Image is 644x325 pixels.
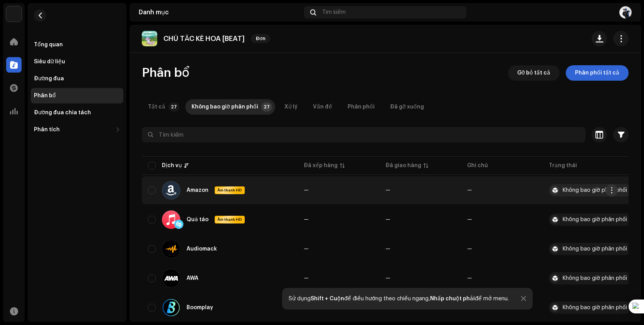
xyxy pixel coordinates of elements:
font: Tổng quan [34,42,63,47]
font: Phân bổ [142,67,190,79]
font: — [304,276,309,281]
font: Đã gỡ xuống [390,104,424,110]
font: Phân phối tất cả [575,70,619,76]
button: Gỡ bỏ tất cả [508,65,560,81]
font: Đường đua chia tách [34,110,91,115]
font: Gỡ bỏ tất cả [517,70,550,76]
font: Không bao giờ phân phối [563,217,627,222]
font: — [467,188,472,193]
font: Âm thanh HD [217,188,242,192]
font: Không bao giờ phân phối [192,104,258,110]
div: Phân bổ [34,93,56,99]
font: Xử lý [284,104,298,110]
font: — [385,276,390,281]
font: Tìm kiếm [322,10,346,15]
re-m-nav-item: Phân bổ [31,88,123,103]
input: Tìm kiếm [142,127,585,142]
font: Phân bổ [34,93,56,98]
font: Không bao giờ phân phối [563,305,627,310]
font: Đơn [256,36,266,41]
div: Tổng quan [34,42,63,48]
font: Vấn đề [313,104,332,110]
font: Nhấp chuột phải [430,296,475,301]
re-m-nav-dropdown: Phân tích [31,122,123,137]
font: — [385,246,390,252]
div: Đường đua chia tách [34,110,91,116]
font: Quả táo [187,217,209,222]
font: 27 [171,105,177,109]
font: 27 [264,105,270,109]
font: — [467,217,472,222]
re-m-nav-item: Đường đua [31,71,123,86]
button: Phân phối tất cả [566,65,629,81]
font: — [304,188,309,193]
font: — [304,217,309,222]
font: Phân phối [348,104,375,110]
font: Không bao giờ phân phối [563,188,627,193]
font: Amazon [187,188,209,193]
font: Phân tích [34,127,60,132]
re-m-nav-item: Đường đua chia tách [31,105,123,120]
div: Phân tích [34,127,60,133]
font: — [385,217,390,222]
font: — [304,246,309,252]
img: c5307d42-898d-4832-a880-dd3d1d3d510f [142,31,157,46]
re-m-nav-item: Siêu dữ liệu [31,54,123,69]
font: để điều hướng theo chiều ngang, [344,296,430,301]
img: 10ef5a6d-942d-44a9-887e-b7c3fbac8ad5 [619,6,632,19]
font: Đã xếp hàng [304,163,338,168]
font: — [467,246,472,252]
font: Dịch vụ [162,163,182,168]
font: Tất cả [148,104,165,110]
font: Sử dụng [289,296,311,301]
font: Boomplay [187,305,213,310]
font: Không bao giờ phân phối [563,246,627,252]
font: Đường đua [34,76,64,81]
img: de0d2825-999c-4937-b35a-9adca56ee094 [6,6,22,22]
re-m-nav-item: Tổng quan [31,37,123,52]
font: — [467,276,472,281]
font: để mở menu. [475,296,509,301]
font: Không bao giờ phân phối [563,276,627,281]
font: Âm thanh HD [217,218,242,222]
font: CHÚ TẮC KÈ HOA [BEAT] [163,35,245,42]
font: AWA [187,276,198,281]
font: Audiomack [187,246,217,252]
font: Shift + Cuộn [311,296,344,301]
font: Đã giao hàng [385,163,421,168]
font: Danh mục [139,9,169,15]
font: — [385,188,390,193]
font: Siêu dữ liệu [34,59,65,64]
